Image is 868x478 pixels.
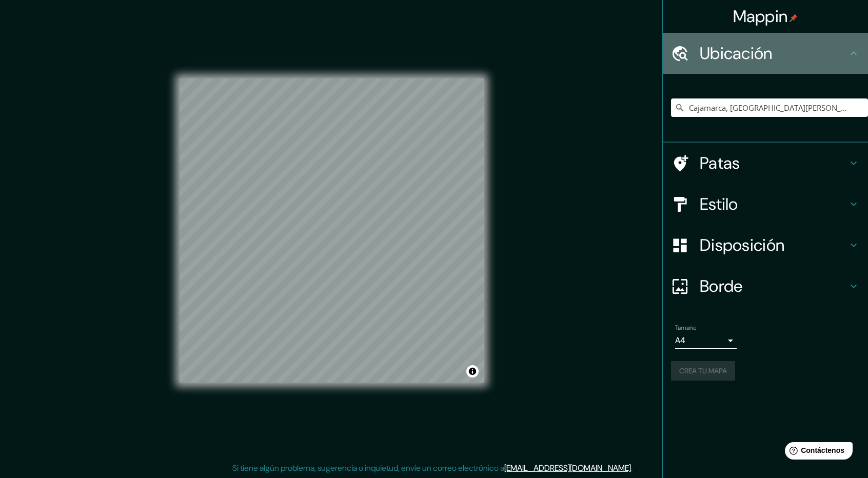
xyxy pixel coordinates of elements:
[733,6,788,27] font: Mappin
[180,78,484,383] canvas: Mapa
[675,332,737,349] div: A4
[634,462,636,473] font: .
[663,184,868,225] div: Estilo
[700,234,784,256] font: Disposición
[232,463,504,473] font: Si tiene algún problema, sugerencia o inquietud, envíe un correo electrónico a
[631,463,633,473] font: .
[700,193,738,215] font: Estilo
[663,266,868,307] div: Borde
[466,365,479,377] button: Activar o desactivar atribución
[633,462,634,473] font: .
[700,275,743,297] font: Borde
[790,14,798,22] img: pin-icon.png
[663,225,868,266] div: Disposición
[700,43,773,64] font: Ubicación
[663,33,868,74] div: Ubicación
[675,324,696,332] font: Tamaño
[777,438,857,467] iframe: Lanzador de widgets de ayuda
[504,463,631,473] a: [EMAIL_ADDRESS][DOMAIN_NAME]
[700,152,740,174] font: Patas
[663,143,868,184] div: Patas
[671,98,868,117] input: Elige tu ciudad o zona
[675,335,685,346] font: A4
